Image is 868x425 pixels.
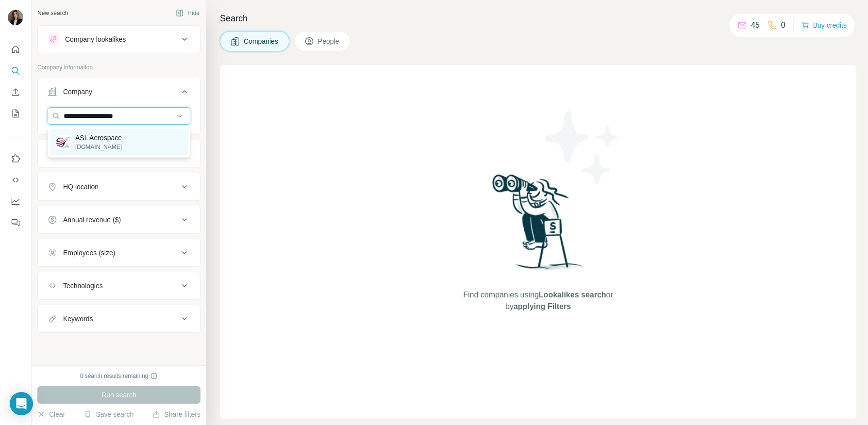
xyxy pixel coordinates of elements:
span: applying Filters [514,302,571,311]
button: Quick start [8,41,23,58]
img: Surfe Illustration - Woman searching with binoculars [488,172,589,280]
p: Company information [37,63,200,72]
div: HQ location [63,182,99,192]
button: Company [38,80,200,107]
div: Employees (size) [63,248,115,258]
button: Technologies [38,274,200,297]
p: 45 [751,19,760,31]
span: Lookalikes search [539,291,606,299]
div: Keywords [63,314,93,324]
button: Hide [169,6,206,20]
button: Enrich CSV [8,83,23,101]
div: Company [63,87,92,97]
button: My lists [8,105,23,122]
button: Employees (size) [38,241,200,264]
div: 0 search results remaining [80,372,158,380]
div: New search [37,9,68,17]
p: ASL Aerospace [75,133,122,143]
img: Surfe Illustration - Stars [538,104,626,191]
button: Search [8,62,23,80]
button: Company lookalikes [38,28,200,51]
button: Industry [38,142,200,165]
img: ASL Aerospace [56,135,69,149]
div: Open Intercom Messenger [10,392,33,415]
button: Use Surfe on LinkedIn [8,150,23,167]
span: Companies [244,36,279,46]
button: Keywords [38,307,200,330]
button: Save search [84,409,134,419]
span: People [318,36,340,46]
button: Use Surfe API [8,171,23,189]
img: Avatar [8,10,23,25]
div: Annual revenue ($) [63,215,121,225]
button: Dashboard [8,193,23,210]
button: Share filters [152,409,200,419]
div: Company lookalikes [65,34,126,44]
button: Annual revenue ($) [38,208,200,231]
button: HQ location [38,175,200,198]
p: 0 [781,19,785,31]
h4: Search [220,12,856,25]
span: Find companies using or by [460,289,616,312]
button: Buy credits [801,18,847,32]
p: [DOMAIN_NAME] [75,143,122,151]
button: Clear [37,409,65,419]
div: Technologies [63,281,103,291]
button: Feedback [8,214,23,231]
